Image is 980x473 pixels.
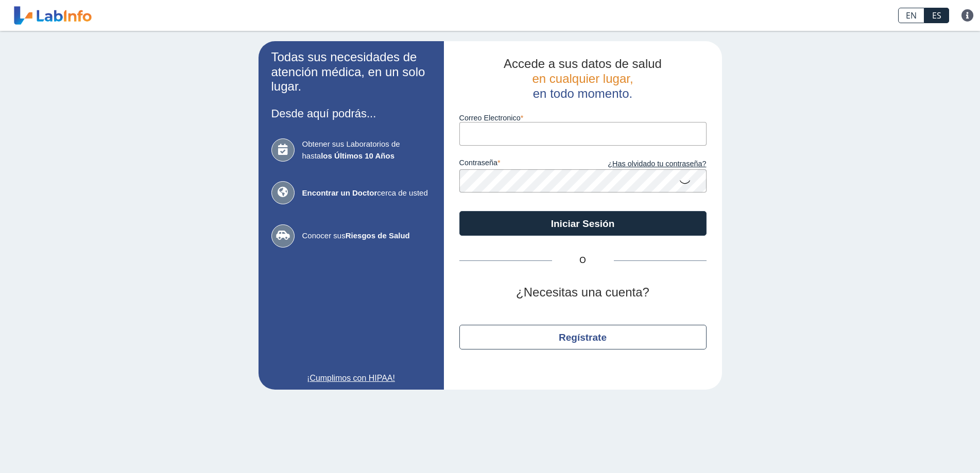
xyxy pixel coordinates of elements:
span: Accede a sus datos de salud [504,57,662,71]
a: ¡Cumplimos con HIPAA! [271,372,431,384]
b: los Últimos 10 Años [321,151,394,160]
a: ES [924,8,949,23]
h3: Desde aquí podrás... [271,107,431,120]
button: Iniciar Sesión [459,211,707,236]
button: Regístrate [459,325,707,349]
h2: ¿Necesitas una cuenta? [459,285,707,300]
span: cerca de usted [302,187,431,199]
b: Encontrar un Doctor [302,188,377,197]
a: EN [898,8,924,23]
span: Conocer sus [302,230,431,242]
b: Riesgos de Salud [346,231,410,240]
span: O [552,254,614,267]
span: Obtener sus Laboratorios de hasta [302,138,431,162]
h2: Todas sus necesidades de atención médica, en un solo lugar. [271,50,431,94]
span: en todo momento. [533,86,632,100]
a: ¿Has olvidado tu contraseña? [583,159,707,170]
label: Correo Electronico [459,114,707,122]
span: en cualquier lugar, [532,72,633,85]
label: contraseña [459,159,583,170]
